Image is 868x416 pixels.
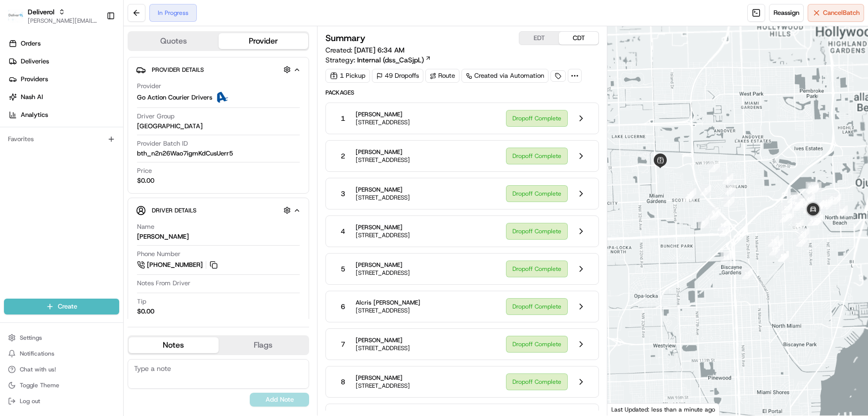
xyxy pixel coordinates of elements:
[325,69,370,83] div: 1 Pickup
[357,55,424,65] span: Internal (dss_CaSjpL)
[137,260,219,270] a: [PHONE_NUMBER]
[137,82,161,91] span: Provider
[461,69,548,83] a: Created via Automation
[80,140,163,157] a: 💻API Documentation
[356,118,410,126] span: [STREET_ADDRESS]
[704,203,723,222] div: 9
[354,46,405,54] span: [DATE] 6:34 AM
[58,302,77,311] span: Create
[519,32,559,45] button: EDT
[694,213,713,232] div: 8
[341,189,345,199] span: 3
[774,247,793,265] div: 50
[826,190,845,208] div: 39
[129,337,219,353] button: Notes
[356,223,410,231] span: [PERSON_NAME]
[356,336,410,344] span: [PERSON_NAME]
[10,95,28,112] img: 1736555255976-a54dd68f-1ca7-489b-9aae-adbdc363a1c4
[93,144,159,154] span: API Documentation
[21,57,49,66] span: Deliveries
[356,344,410,352] span: [STREET_ADDRESS]
[341,226,345,236] span: 4
[679,187,698,206] div: 7
[802,178,821,197] div: 48
[137,307,154,316] div: $0.00
[783,188,802,207] div: 27
[794,224,813,243] div: 21
[356,231,410,239] span: [STREET_ADDRESS]
[833,202,852,220] div: 38
[4,299,119,314] button: Create
[10,40,180,55] p: Welcome 👋
[719,169,737,188] div: 2
[98,168,120,175] span: Pylon
[714,216,732,235] div: 12
[356,186,410,194] span: [PERSON_NAME]
[325,34,365,43] h3: Summary
[4,89,123,105] a: Nash AI
[356,110,410,118] span: [PERSON_NAME]
[356,156,410,164] span: [STREET_ADDRESS]
[788,196,807,215] div: 31
[4,131,119,147] div: Favorites
[682,184,700,203] div: 6
[4,331,119,345] button: Settings
[720,192,738,211] div: 4
[137,112,175,121] span: Driver Group
[738,264,757,283] div: 15
[28,7,54,17] button: Deliverol
[325,89,599,97] span: Packages
[20,381,59,389] span: Toggle Theme
[341,377,345,387] span: 8
[147,260,203,269] span: [PHONE_NUMBER]
[129,33,219,49] button: Quotes
[356,299,420,307] span: Alcris [PERSON_NAME]
[341,113,345,123] span: 1
[20,350,54,358] span: Notifications
[776,208,794,226] div: 24
[793,191,812,210] div: 28
[823,8,860,17] span: Cancel Batch
[356,382,410,390] span: [STREET_ADDRESS]
[219,33,309,49] button: Provider
[34,104,125,112] div: We're available if you need us!
[4,378,119,392] button: Toggle Theme
[325,55,431,65] div: Strategy:
[20,397,40,405] span: Log out
[341,264,345,274] span: 5
[818,195,837,213] div: 41
[4,36,123,52] a: Orders
[810,196,828,215] div: 44
[559,32,598,45] button: CDT
[768,234,787,253] div: 18
[4,363,119,376] button: Chat with us!
[356,269,410,277] span: [STREET_ADDRESS]
[137,93,212,102] span: Go Action Courier Drivers
[341,151,345,161] span: 2
[811,197,830,216] div: 42
[818,192,837,211] div: 40
[4,107,123,123] a: Analytics
[137,139,188,148] span: Provider Batch ID
[10,145,18,153] div: 📗
[137,279,190,288] span: Notes From Driver
[808,4,864,22] button: CancelBatch
[4,4,102,28] button: DeliverolDeliverol[PERSON_NAME][EMAIL_ADDRESS][PERSON_NAME][DOMAIN_NAME]
[137,297,146,306] span: Tip
[137,176,154,185] span: $0.00
[137,166,152,175] span: Price
[20,144,76,154] span: Knowledge Base
[4,347,119,361] button: Notifications
[357,55,431,65] a: Internal (dss_CaSjpL)
[356,194,410,202] span: [STREET_ADDRESS]
[136,61,301,78] button: Provider Details
[136,202,301,218] button: Driver Details
[4,71,123,87] a: Providers
[168,98,180,109] button: Start new chat
[4,394,119,408] button: Log out
[70,167,120,175] a: Powered byPylon
[4,53,123,69] a: Deliveries
[356,307,420,314] span: [STREET_ADDRESS]
[21,93,43,102] span: Nash AI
